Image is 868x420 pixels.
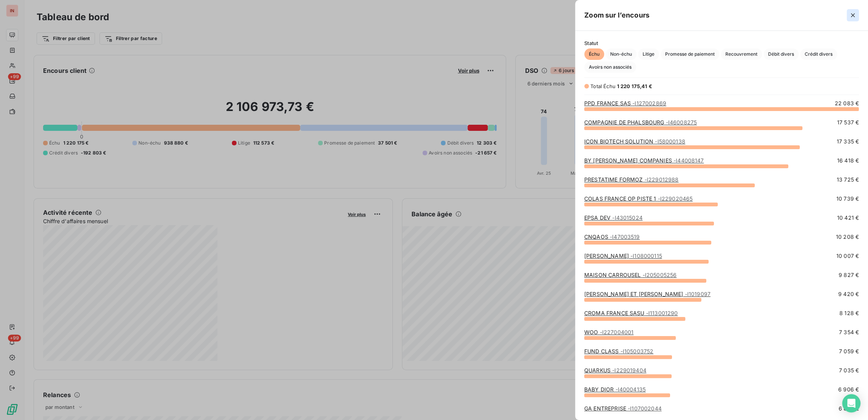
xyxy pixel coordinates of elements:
a: FUND CLASS [584,348,653,354]
h5: Zoom sur l’encours [584,10,649,21]
span: - I46008275 [666,119,697,126]
a: GA ENTREPRISE [584,405,662,412]
a: CROMA FRANCE SASU [584,310,678,316]
span: 16 418 € [837,157,859,164]
span: - I105003752 [620,348,654,354]
a: CNQAOS [584,233,640,240]
a: BABY DIOR [584,386,646,393]
span: 10 421 € [837,214,859,222]
a: COLAS FRANCE OP PISTE 1 [584,195,693,202]
button: Litige [638,48,659,60]
a: ICON BIOTECH SOLUTION [584,138,685,145]
a: PPD FRANCE SAS [584,100,666,106]
span: Total Échu [590,83,616,89]
span: 7 035 € [839,367,859,374]
span: - I1019097 [685,291,710,297]
span: - I40004135 [616,386,646,393]
span: 8 128 € [839,309,859,317]
a: [PERSON_NAME] ET [PERSON_NAME] [584,291,710,297]
span: 6 807 € [839,405,859,412]
a: QUARKUS [584,367,646,373]
button: Promesse de paiement [661,48,719,60]
span: 10 007 € [836,252,859,260]
div: Open Intercom Messenger [842,394,860,412]
a: BY [PERSON_NAME] COMPANIES [584,157,704,164]
button: Non-échu [606,48,637,60]
span: 7 059 € [839,348,859,355]
span: 9 827 € [839,271,859,279]
span: 22 083 € [835,100,859,107]
button: Crédit divers [800,48,837,60]
span: - I205005256 [643,272,677,278]
span: - I229012988 [645,176,679,183]
div: grid [575,100,868,411]
span: 10 208 € [836,233,859,241]
a: WOO [584,329,633,335]
span: - I47003519 [610,233,640,240]
a: MAISON CARROUSEL [584,272,677,278]
span: 6 906 € [838,386,859,393]
span: - I58000138 [655,138,685,145]
span: - I113001290 [646,310,678,316]
span: - I229020465 [658,195,693,202]
span: - I227004001 [600,329,634,335]
button: Avoirs non associés [584,61,636,73]
a: COMPAGNIE DE PHALSBOURG [584,119,697,126]
span: 17 537 € [837,119,859,126]
a: EPSA DEV [584,214,643,221]
span: - I127002869 [632,100,666,106]
span: - I44008147 [674,157,704,164]
button: Débit divers [764,48,799,60]
span: 9 420 € [838,290,859,298]
span: - I43015024 [612,214,643,221]
span: 7 354 € [839,328,859,336]
a: [PERSON_NAME] [584,253,662,259]
button: Recouvrement [721,48,762,60]
a: PRESTATIME FORMOZ [584,176,678,183]
button: Échu [584,48,604,60]
span: 13 725 € [837,176,859,183]
span: 10 739 € [836,195,859,203]
span: 1 220 175,41 € [617,83,652,89]
span: - I107002044 [628,405,662,412]
span: 17 335 € [837,138,859,145]
span: Statut [584,40,859,46]
span: - I108000115 [630,253,662,259]
span: - I229019404 [612,367,646,373]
